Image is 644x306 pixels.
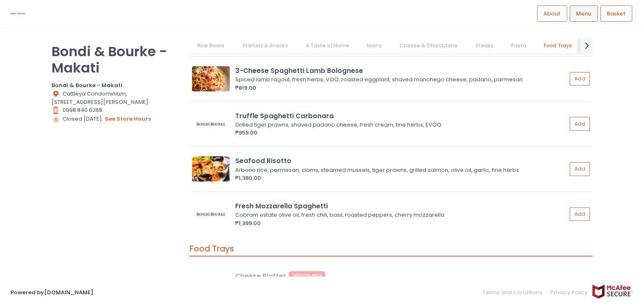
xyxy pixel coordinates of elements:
[235,75,564,84] div: Spiced lamb ragout, fresh herbs, VOO, roasted eggplant, shaved manchego cheese, padano, parmesan
[235,211,564,219] div: Cobram estate olive oil, fresh chili, basil, roasted peppers, cherry mozzarella
[10,288,93,296] a: Powered by[DOMAIN_NAME]
[570,117,590,131] button: Add
[392,38,466,54] a: Cheese & Charcuterie
[190,243,234,254] span: Food Trays
[52,90,179,106] div: Cattleya Condominium, [STREET_ADDRESS][PERSON_NAME]
[543,10,561,18] span: About
[592,284,634,299] img: mcafee-secure
[235,84,567,92] div: ₱819.00
[192,66,230,91] img: 3-Cheese Spaghetti Lamb Bolognese
[503,38,534,54] a: Pasta
[52,114,179,124] div: Closed [DATE].
[192,202,230,227] img: Fresh Mozzarella Spaghetti
[297,38,357,54] a: A Taste of Home
[235,111,567,121] div: Truffle Spaghetti Carbonara
[547,284,592,301] a: Privacy Policy
[570,72,590,86] button: Add
[52,106,179,114] div: 0998 840 6268
[570,207,590,221] button: Add
[607,10,626,18] span: Basket
[235,121,564,129] div: Grilled tiger prawns, shaved padano cheese, fresh cream, fine herbs, EVOO
[52,43,179,76] p: Bondi & Bourke - Makati
[235,156,567,166] div: Seafood Risotto
[235,166,564,174] div: Arborio rice, parmesan, clams, steamed mussels, tiger prawns, grilled salmon, olive oil, garlic, ...
[467,38,501,54] a: Steaks
[235,174,567,182] div: ₱1,380.00
[537,5,567,21] a: About
[570,162,590,176] button: Add
[192,112,230,137] img: Truffle Spaghetti Carbonara
[235,219,567,228] div: ₱1,399.00
[192,156,230,182] img: Seafood Risotto
[10,6,25,21] img: logo
[536,38,580,54] a: Food Trays
[235,129,567,137] div: ₱959.00
[190,38,233,54] a: Rice Bowls
[483,284,547,301] a: Terms and Conditions
[359,38,390,54] a: Mains
[235,66,567,75] div: 3-Cheese Spaghetti Lamb Bolognese
[235,201,567,211] div: Fresh Mozzarella Spaghetti
[104,114,151,124] button: see store hours
[576,10,591,18] span: Menu
[234,38,296,54] a: Starters & Snacks
[52,81,122,89] b: Bondi & Bourke - Makati
[570,5,598,21] a: Menu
